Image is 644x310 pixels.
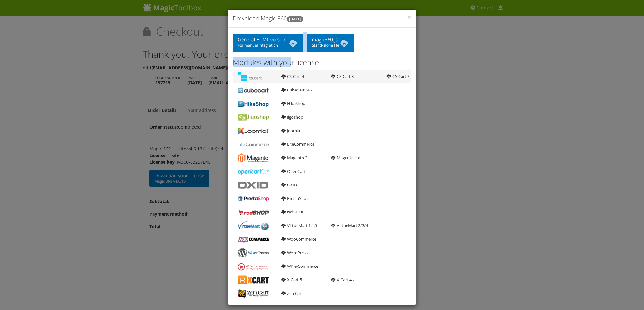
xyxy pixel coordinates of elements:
[281,155,307,161] a: Magento 2
[312,43,349,48] span: Stand-alone file
[281,128,300,133] a: Joomla
[233,58,411,67] h3: Modules with your license
[331,155,360,161] a: Magento 1.x
[287,16,303,22] b: [DATE]
[281,223,317,228] a: VirtueMart 1.1.9
[233,15,411,23] h4: Download Magic 360
[408,13,411,21] span: ×
[281,250,308,255] a: WordPress
[307,34,354,52] a: magic360.jsStand-alone file
[238,43,298,48] span: For manual integration
[281,263,318,269] a: WP e-Commerce
[281,73,304,79] a: CS-Cart 4
[408,14,411,20] button: Close
[331,277,355,283] a: X-Cart 4.x
[281,101,305,106] a: HikaShop
[233,34,303,52] a: General HTML versionFor manual integration
[281,196,309,201] a: PrestaShop
[281,114,303,120] a: Jigoshop
[281,87,312,93] a: CubeCart 5/6
[331,73,354,79] a: CS-Cart 3
[281,277,302,283] a: X-Cart 5
[281,236,316,242] a: WooCommerce
[281,168,305,174] a: OpenCart
[281,141,314,147] a: LiteCommerce
[387,73,409,79] a: CS-Cart 2
[331,223,368,228] a: VirtueMart 2/3/4
[149,143,225,195] td: Magic 360 - 1 site v4.6.13 (1 site)
[281,182,297,188] a: OXID
[281,209,304,215] a: redSHOP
